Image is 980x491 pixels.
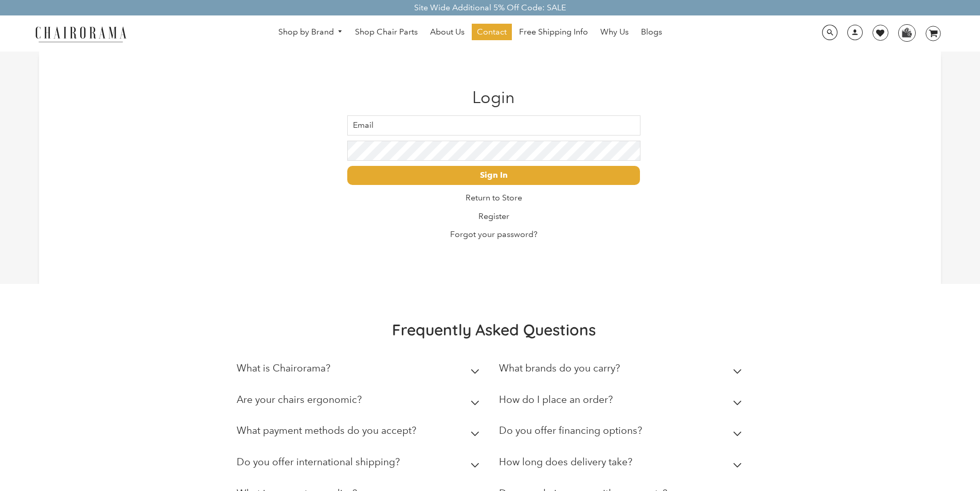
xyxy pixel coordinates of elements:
[499,362,620,374] h2: What brands do you carry?
[237,449,484,480] summary: Do you offer international shipping?
[347,115,640,136] input: Email
[237,425,416,436] h2: What payment methods do you accept?
[347,166,640,185] input: Sign In
[499,386,746,418] summary: How do I place an order?
[273,24,348,40] a: Shop by Brand
[355,27,418,38] span: Shop Chair Parts
[237,355,484,386] summary: What is Chairorama?
[237,394,362,405] h2: Are your chairs ergonomic?
[466,193,522,202] a: Return to Store
[636,24,667,40] a: Blogs
[899,25,915,40] img: WhatsApp_Image_2024-07-12_at_16.23.01.webp
[600,27,629,38] span: Why Us
[478,211,509,221] a: Register
[499,449,746,480] summary: How long does delivery take?
[499,456,632,468] h2: How long does delivery take?
[237,417,484,449] summary: What payment methods do you accept?
[519,27,588,38] span: Free Shipping Info
[499,417,746,449] summary: Do you offer financing options?
[237,456,400,468] h2: Do you offer international shipping?
[499,355,746,386] summary: What brands do you carry?
[499,394,613,405] h2: How do I place an order?
[595,24,634,40] a: Why Us
[425,24,470,40] a: About Us
[237,320,751,340] h2: Frequently Asked Questions
[499,425,642,436] h2: Do you offer financing options?
[450,229,538,239] a: Forgot your password?
[641,27,662,38] span: Blogs
[477,27,507,38] span: Contact
[472,24,512,40] a: Contact
[347,88,640,107] h1: Login
[176,24,764,43] nav: DesktopNavigation
[430,27,465,38] span: About Us
[237,362,330,374] h2: What is Chairorama?
[350,24,423,40] a: Shop Chair Parts
[514,24,593,40] a: Free Shipping Info
[29,25,132,43] img: chairorama
[237,386,484,418] summary: Are your chairs ergonomic?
